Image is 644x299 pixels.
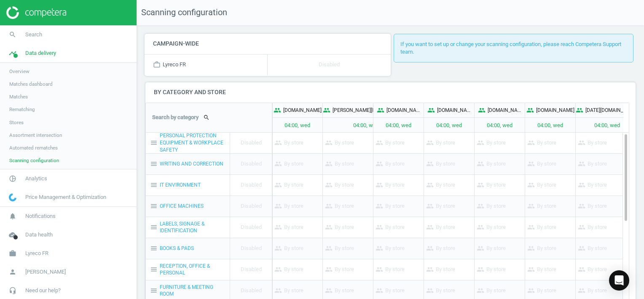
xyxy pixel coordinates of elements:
i: pie_chart_outlined [5,171,21,187]
i: people [477,202,486,210]
p: By store [527,154,556,174]
p: By store [376,259,405,280]
i: people [477,245,486,252]
p: 04:00, wed [373,118,424,133]
p: By store [376,238,405,259]
p: By store [477,154,506,174]
p: By store [376,196,405,217]
i: menu [150,139,158,147]
p: Disabled [241,196,262,217]
span: Price Management & Optimization [25,193,106,201]
p: By store [578,259,607,280]
p: 04:00, wed [525,118,575,133]
p: By store [426,196,455,217]
i: menu [150,266,158,273]
p: By store [325,238,354,259]
p: By store [274,196,303,217]
i: people [274,139,284,147]
i: people [426,202,436,210]
p: By store [578,154,607,174]
i: people [578,287,588,294]
span: Analytics [25,175,47,182]
p: 04:00, wed [424,118,474,133]
p: By store [426,133,455,153]
i: people [376,139,385,147]
img: wGWNvw8QSZomAAAAABJRU5ErkJggg== [9,193,16,201]
p: By store [527,175,556,196]
i: people [377,106,384,114]
i: people [323,106,330,114]
i: people [527,160,537,168]
i: people [274,287,284,294]
p: By store [274,259,303,280]
p: By store [274,238,303,259]
p: By store [325,154,354,174]
i: people [527,223,537,231]
p: By store [376,175,405,196]
p: [DOMAIN_NAME] [536,107,574,114]
i: people [578,223,588,231]
div: BOOKS & PADS [146,238,230,259]
i: menu [150,160,158,168]
p: By store [527,196,556,217]
i: people [325,181,335,189]
span: Assortment intersection [9,132,62,139]
p: [DOMAIN_NAME] [283,107,322,114]
span: Matches [9,93,28,100]
p: By store [477,196,506,217]
i: people [274,223,284,231]
i: person [5,264,21,280]
img: ajHJNr6hYgQAAAAASUVORK5CYII= [6,6,66,19]
i: search [5,27,21,43]
p: By store [527,238,556,259]
i: people [325,287,335,294]
p: By store [426,217,455,238]
p: [PERSON_NAME][DOMAIN_NAME] [333,107,409,114]
div: OFFICE MACHINES [146,196,230,217]
div: Search by category [146,103,272,132]
span: Data health [25,231,53,239]
span: Notifications [25,212,56,220]
p: [DOMAIN_NAME] [488,107,521,114]
i: people [527,245,537,252]
div: LABELS, SIGNAGE & IDENTIFICATION [146,217,230,238]
i: people [578,160,588,168]
p: By store [376,133,405,153]
i: work [5,245,21,261]
p: By store [477,259,506,280]
i: people [578,139,588,147]
span: Lyreco FR [25,250,48,257]
p: By store [477,133,506,153]
i: people [477,160,486,168]
i: people [376,202,385,210]
i: people [527,139,537,147]
span: Scanning configuration [137,7,227,19]
p: By store [325,196,354,217]
i: people [527,266,537,273]
i: notifications [5,208,21,224]
i: people [426,287,436,294]
p: By store [426,175,455,196]
i: people [578,266,588,273]
i: people [477,139,486,147]
p: By store [527,259,556,280]
p: By store [527,133,556,153]
i: people [274,202,284,210]
p: By store [274,175,303,196]
i: people [477,287,486,294]
p: By store [325,259,354,280]
p: By store [325,175,354,196]
i: people [526,106,534,114]
i: people [426,160,436,168]
p: Disabled [241,259,262,280]
div: Lyreco FR [145,54,268,75]
i: menu [150,245,158,252]
i: people [477,223,486,231]
i: people [325,202,335,210]
p: By store [376,154,405,174]
i: people [376,287,385,294]
i: people [274,266,284,273]
i: people [426,181,436,189]
i: people [576,106,583,114]
p: By store [477,217,506,238]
